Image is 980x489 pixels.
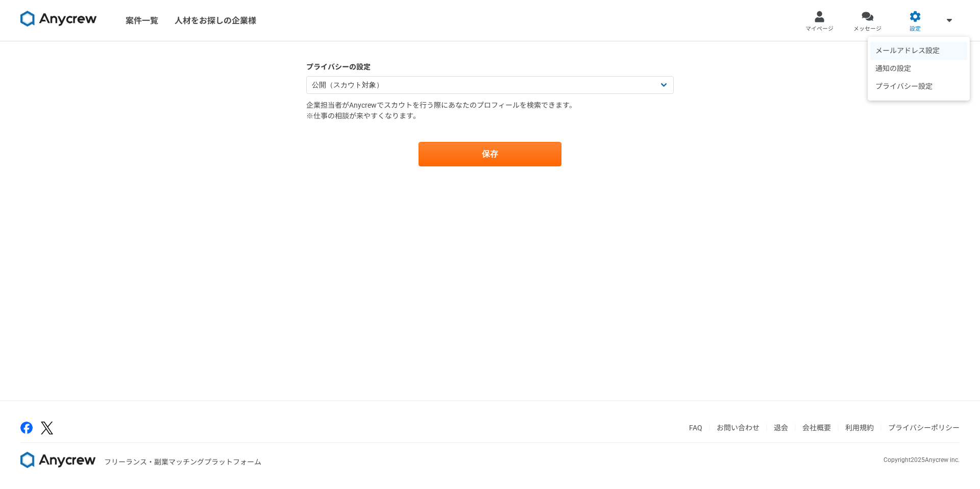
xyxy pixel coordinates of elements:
[419,142,561,166] button: 保存
[805,25,834,33] span: マイページ
[41,422,53,434] img: x-391a3a86.png
[802,424,831,432] a: 会社概要
[884,455,960,464] p: Copyright 2025 Anycrew inc.
[910,25,921,33] span: 設定
[20,11,97,27] img: 8DqYSo04kwAAAAASUVORK5CYII=
[104,457,261,468] p: フリーランス・副業マッチングプラットフォーム
[853,25,881,33] span: メッセージ
[689,424,702,432] a: FAQ
[888,424,960,432] a: プライバシーポリシー
[20,422,33,434] img: facebook-2adfd474.png
[845,424,874,432] a: 利用規約
[717,424,759,432] a: お問い合わせ
[870,60,967,78] li: 通知の設定
[774,424,788,432] a: 退会
[20,452,96,468] img: 8DqYSo04kwAAAAASUVORK5CYII=
[306,62,674,72] label: プライバシーの設定
[870,42,967,60] li: メールアドレス設定
[306,100,674,121] p: 企業担当者がAnycrewでスカウトを行う際にあなたのプロフィールを検索できます。 ※仕事の相談が来やすくなります。
[870,78,967,95] li: プライバシー設定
